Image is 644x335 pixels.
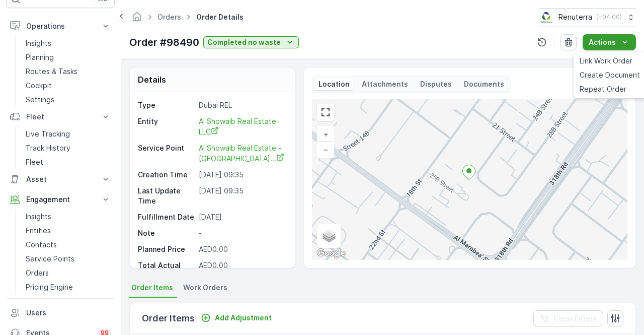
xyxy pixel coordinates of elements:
[6,189,115,210] button: Engagement
[6,16,115,36] button: Operations
[199,116,284,137] a: Al Showaib Real Estate LLC
[199,245,228,253] span: AED0.00
[22,155,115,169] a: Fleet
[314,247,348,260] a: Open this area in Google Maps (opens a new window)
[22,64,115,79] a: Routes & Tasks
[26,95,54,105] p: Settings
[138,212,195,222] p: Fulfillment Date
[138,228,195,238] p: Note
[199,117,278,136] span: Al Showaib Real Estate LLC
[533,310,603,326] button: Clear Filters
[26,308,111,318] p: Users
[26,81,52,91] p: Cockpit
[22,127,115,141] a: Live Tracking
[26,157,43,167] p: Fleet
[6,303,115,323] a: Users
[464,79,504,89] p: Documents
[199,144,284,163] span: Al Showaib Real Estate - [GEOGRAPHIC_DATA]...
[22,266,115,280] a: Orders
[420,79,452,89] p: Disputes
[539,8,636,26] button: Renuterra(+04:00)
[26,226,51,236] p: Entities
[318,225,340,247] a: Layers
[26,254,74,264] p: Service Points
[142,311,195,325] p: Order Items
[138,116,195,137] p: Entity
[26,38,51,48] p: Insights
[138,143,195,164] p: Service Point
[131,283,173,293] span: Order Items
[576,82,644,96] a: Repeat Order
[324,145,329,154] span: −
[203,36,299,48] button: Completed no waste
[194,12,246,22] span: Order Details
[215,313,272,323] p: Add Adjustment
[138,244,185,254] p: Planned Price
[22,50,115,64] a: Planning
[22,224,115,238] a: Entities
[558,12,592,22] p: Renuterra
[129,35,199,50] p: Order #98490
[199,186,284,206] p: [DATE] 09:35
[318,79,350,89] p: Location
[22,141,115,155] a: Track History
[199,228,284,238] p: -
[596,13,622,21] p: ( +04:00 )
[580,84,626,94] span: Repeat Order
[26,268,49,278] p: Orders
[26,174,95,184] p: Asset
[318,142,333,157] a: Zoom Out
[26,194,95,205] p: Engagement
[26,143,70,153] p: Track History
[199,170,284,180] p: [DATE] 09:35
[26,212,51,222] p: Insights
[22,93,115,107] a: Settings
[6,107,115,127] button: Fleet
[22,36,115,50] a: Insights
[362,79,408,89] p: Attachments
[199,261,228,270] span: AED0.00
[553,313,597,323] p: Clear Filters
[22,238,115,252] a: Contacts
[318,127,333,142] a: Zoom In
[138,100,195,110] p: Type
[580,70,640,80] span: Create Document
[199,212,284,222] p: [DATE]
[138,260,195,281] p: Total Actual Price
[199,143,284,163] a: Al Showaib Real Estate - Taris...
[199,100,284,110] p: Dubai REL
[26,66,77,77] p: Routes & Tasks
[138,170,195,180] p: Creation Time
[26,129,70,139] p: Live Tracking
[6,169,115,189] button: Asset
[26,52,54,62] p: Planning
[22,79,115,93] a: Cockpit
[22,280,115,294] a: Pricing Engine
[26,240,57,250] p: Contacts
[22,252,115,266] a: Service Points
[314,247,348,260] img: Google
[318,105,333,120] a: View Fullscreen
[580,56,632,66] span: Link Work Order
[183,283,227,293] span: Work Orders
[26,112,95,122] p: Fleet
[138,186,195,206] p: Last Update Time
[22,210,115,224] a: Insights
[583,34,636,50] button: Actions
[26,282,73,292] p: Pricing Engine
[324,130,328,139] span: +
[539,12,554,23] img: Screenshot_2024-07-26_at_13.33.01.png
[207,37,281,47] p: Completed no waste
[157,13,181,21] a: Orders
[589,37,616,47] p: Actions
[138,74,166,86] p: Details
[197,312,276,324] button: Add Adjustment
[131,15,142,24] a: Homepage
[26,21,95,31] p: Operations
